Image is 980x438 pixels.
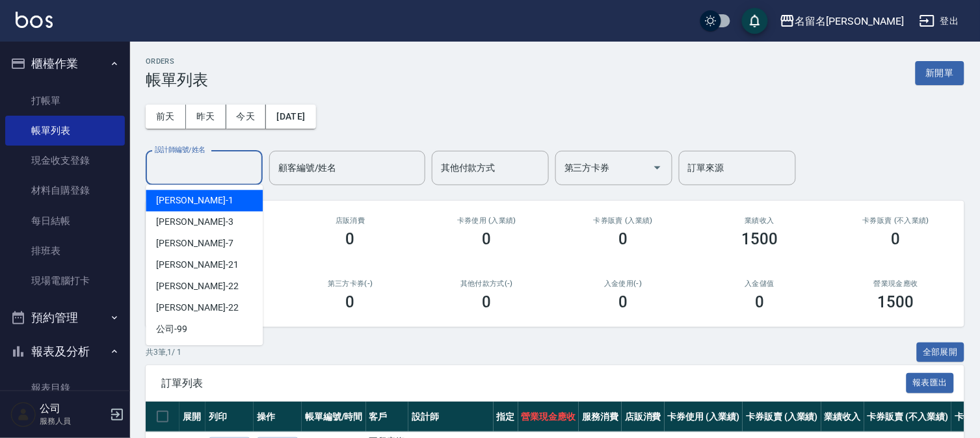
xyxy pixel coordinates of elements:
[155,145,205,155] label: 設計師編號/姓名
[156,301,238,315] span: [PERSON_NAME] -22
[743,402,821,432] th: 卡券販賣 (入業績)
[156,215,233,229] span: [PERSON_NAME] -3
[302,402,366,432] th: 帳單編號/時間
[647,157,668,178] button: Open
[156,258,238,272] span: [PERSON_NAME] -21
[156,194,233,207] span: [PERSON_NAME] -1
[5,236,125,266] a: 排班表
[161,377,907,390] span: 訂單列表
[186,105,226,129] button: 昨天
[483,230,492,248] h3: 0
[821,402,864,432] th: 業績收入
[10,402,36,428] img: Person
[775,8,909,34] button: 名留名[PERSON_NAME]
[5,373,125,403] a: 報表目錄
[266,105,315,129] button: [DATE]
[892,230,901,248] h3: 0
[5,146,125,175] a: 現金收支登錄
[518,402,579,432] th: 營業現金應收
[146,105,186,129] button: 前天
[205,402,254,432] th: 列印
[707,216,812,225] h2: 業績收入
[742,8,768,34] button: save
[5,116,125,146] a: 帳單列表
[179,402,205,432] th: 展開
[843,216,949,225] h2: 卡券販賣 (不入業績)
[864,402,951,432] th: 卡券販賣 (不入業績)
[618,230,628,248] h3: 0
[741,230,778,248] h3: 1500
[40,415,106,427] p: 服務人員
[434,279,540,288] h2: 其他付款方式(-)
[156,279,238,293] span: [PERSON_NAME] -22
[917,342,965,363] button: 全部展開
[916,61,964,85] button: 新開單
[156,322,187,336] span: 公司 -99
[570,216,676,225] h2: 卡券販賣 (入業績)
[878,293,914,311] h3: 1500
[579,402,622,432] th: 服務消費
[298,216,403,225] h2: 店販消費
[346,293,355,311] h3: 0
[16,12,53,28] img: Logo
[916,66,964,79] a: 新開單
[434,216,540,225] h2: 卡券使用 (入業績)
[755,293,764,311] h3: 0
[570,279,676,288] h2: 入金使用(-)
[622,402,665,432] th: 店販消費
[5,86,125,116] a: 打帳單
[665,402,743,432] th: 卡券使用 (入業績)
[146,71,208,89] h3: 帳單列表
[907,376,955,389] a: 報表匯出
[494,402,518,432] th: 指定
[707,279,812,288] h2: 入金儲值
[346,230,355,248] h3: 0
[298,279,403,288] h2: 第三方卡券(-)
[40,402,106,415] h5: 公司
[5,301,125,335] button: 預約管理
[795,13,904,29] div: 名留名[PERSON_NAME]
[5,175,125,205] a: 材料自購登錄
[483,293,492,311] h3: 0
[5,266,125,296] a: 現場電腦打卡
[254,402,302,432] th: 操作
[366,402,409,432] th: 客戶
[156,237,233,250] span: [PERSON_NAME] -7
[914,9,964,33] button: 登出
[5,335,125,368] button: 報表及分析
[226,105,267,129] button: 今天
[146,346,181,358] p: 共 3 筆, 1 / 1
[5,206,125,236] a: 每日結帳
[907,373,955,393] button: 報表匯出
[618,293,628,311] h3: 0
[408,402,493,432] th: 設計師
[5,47,125,81] button: 櫃檯作業
[146,57,208,66] h2: ORDERS
[843,279,949,288] h2: 營業現金應收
